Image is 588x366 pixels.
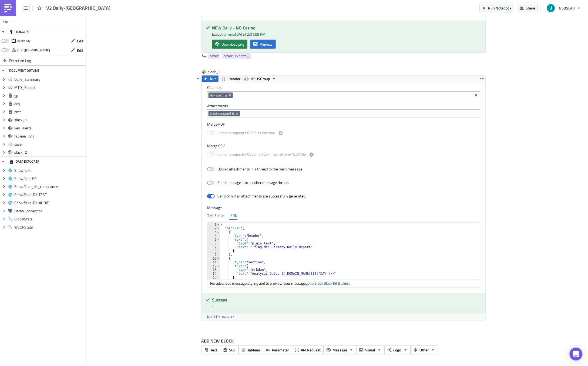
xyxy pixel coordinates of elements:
div: 10 [207,257,220,261]
div: https://pushmetrics.io/api/v1/report/2xLY73koyQ/webhook?token=76d069ecf1ed452fb80cfbad874f772e [17,46,50,54]
div: DOCUMENT OUTLINE [9,66,39,75]
span: Visual [365,347,375,353]
label: Send message into another message thread. [207,180,290,185]
span: Snowflake CP [14,176,85,181]
button: Clear selected items [473,92,479,99]
div: 5 [207,238,220,242]
span: Tableau [248,347,260,353]
button: Run [202,76,219,82]
span: NSUSLAB [559,5,575,11]
span: Demo Connection [14,209,85,213]
label: Merge CSV [207,143,480,148]
div: JSON [229,212,237,220]
label: Combine separate CSV and XLSX files into one XLSX file [207,152,315,158]
span: WSOPStats [14,225,85,230]
span: Run [210,76,217,82]
a: cover [208,53,220,59]
body: Rich Text Area. Press ALT-0 for help. [2,2,282,6]
span: Logic [394,347,402,353]
label: Merge PDF [207,122,480,127]
span: GlobalStats [14,217,85,221]
div: 9 [207,253,220,257]
div: 3 [207,230,220,234]
span: slack_2 [208,69,229,75]
div: 15 [207,276,220,280]
button: Tableau [238,346,263,355]
h5: Success [212,298,482,302]
span: Snowflake-DX-TEST [14,192,85,197]
span: Snowflake-DX-AUDIT [14,200,85,205]
h5: NEW Daily - NO Casino [212,26,482,30]
label: Attachments [207,103,480,108]
span: Render [229,76,240,82]
button: NSUSLAB [544,2,584,14]
label: Channels [207,85,480,90]
button: Parameter [263,346,292,355]
a: Download png [212,40,247,49]
button: NSUSGroup [243,76,278,82]
div: 2 [207,227,220,230]
span: Message [333,347,347,353]
label: Combine separate PDF files into one [207,130,284,137]
span: Snowflake_de_compliance [14,184,85,189]
div: every day [17,37,31,45]
div: Open Intercom Messenger [570,348,583,361]
div: DATA EXPLORER [9,157,39,166]
button: Combine separate PDF files into one [278,130,284,136]
div: Send only if all attachments are successfully generated. [217,194,306,199]
span: pmt [14,109,85,114]
button: Remove Tag [235,111,240,116]
div: 13 [207,268,220,272]
label: ADD NEW BLOCK [201,338,486,344]
span: API Request [301,347,321,353]
div: Text Editor [207,212,224,220]
span: cover [14,142,85,147]
span: MTD_Report [14,85,85,90]
span: Download png [221,41,244,47]
button: Combine separate CSV and XLSX files into one XLSX file [308,152,315,158]
label: Message [207,206,480,210]
button: Share [517,4,538,12]
button: Hide content [195,75,201,82]
div: 14 [207,272,220,276]
div: 1 [207,223,220,227]
p: BI Automated Daily Reports - [GEOGRAPHIC_DATA] [2,2,282,6]
button: API Request [292,346,324,355]
span: Snowflake [14,168,85,173]
span: Parameter [272,347,289,353]
div: - [212,304,482,309]
span: Share [526,5,535,11]
img: PushMetrics [4,4,12,12]
button: Run Notebook [479,4,514,12]
button: Message [324,346,357,355]
div: TRIGGERS [9,27,29,37]
span: acq [14,101,85,106]
button: Edit [68,46,86,55]
span: SQL [229,347,236,353]
button: Logic [384,346,411,355]
span: Daily_Summary [14,77,85,82]
span: {{ cover.export() }} [210,112,234,116]
img: Avatar [546,4,556,13]
div: 7 [207,246,220,249]
span: Edit [77,48,83,53]
span: V2 Daily-[GEOGRAPHIC_DATA] [46,5,111,11]
span: NSUSGroup [251,76,270,82]
span: tableau_png [14,134,85,139]
button: Visual [356,346,385,355]
span: [DATE] at 14:02:17 [207,314,234,320]
span: Preview [260,41,273,47]
button: SQL [220,346,239,355]
div: Execution end: [DATE] 2:01:58 PM [212,31,482,37]
span: Other [420,347,429,353]
span: gp [14,93,85,98]
button: Render [218,76,243,82]
button: Edit [68,37,86,45]
span: Execution Log [9,56,31,66]
span: Run Notebook [488,5,512,11]
div: For advanced message styling and to preview your message . [207,280,480,287]
button: Preview [250,40,276,49]
div: 4 [207,234,220,238]
div: 8 [207,249,220,253]
span: Text [211,347,217,353]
